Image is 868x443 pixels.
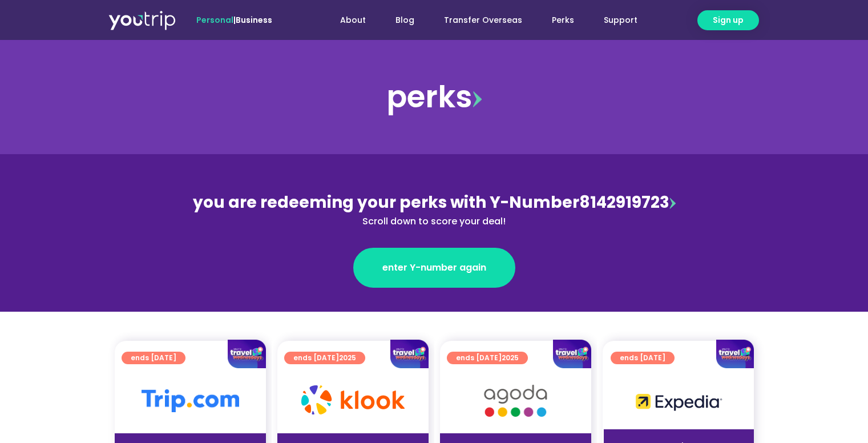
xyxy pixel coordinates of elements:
a: Sign up [697,10,759,30]
span: Sign up [713,14,744,26]
a: enter Y-number again [353,248,515,288]
a: About [325,10,381,31]
a: Business [236,14,272,26]
div: Scroll down to score your deal! [187,215,682,228]
a: Transfer Overseas [429,10,537,31]
span: Personal [196,14,233,26]
nav: Menu [303,10,652,31]
span: you are redeeming your perks with Y-Number [193,191,579,214]
div: 8142919723 [187,191,682,228]
a: Perks [537,10,589,31]
a: Support [589,10,652,31]
span: enter Y-number again [382,261,486,275]
span: | [196,14,272,26]
a: Blog [381,10,429,31]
